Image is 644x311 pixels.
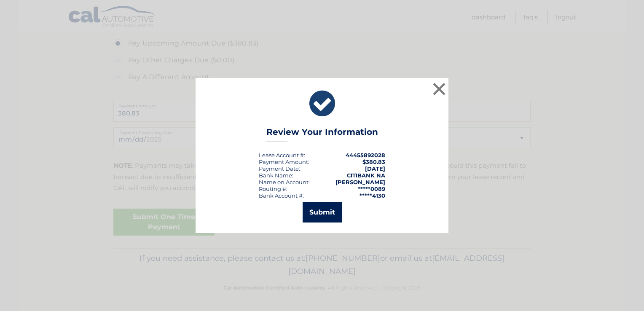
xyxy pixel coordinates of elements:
[259,165,300,172] div: :
[335,179,385,185] strong: [PERSON_NAME]
[259,192,304,199] div: Bank Account #:
[431,80,448,97] button: ×
[259,179,310,185] div: Name on Account:
[259,152,305,158] div: Lease Account #:
[365,165,385,172] span: [DATE]
[347,172,385,179] strong: CITIBANK NA
[346,152,385,158] strong: 44455892028
[259,165,299,172] span: Payment Date
[259,185,287,192] div: Routing #:
[266,127,378,142] h3: Review Your Information
[303,202,342,223] button: Submit
[259,172,293,179] div: Bank Name:
[362,158,385,165] span: $380.83
[259,158,309,165] div: Payment Amount:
